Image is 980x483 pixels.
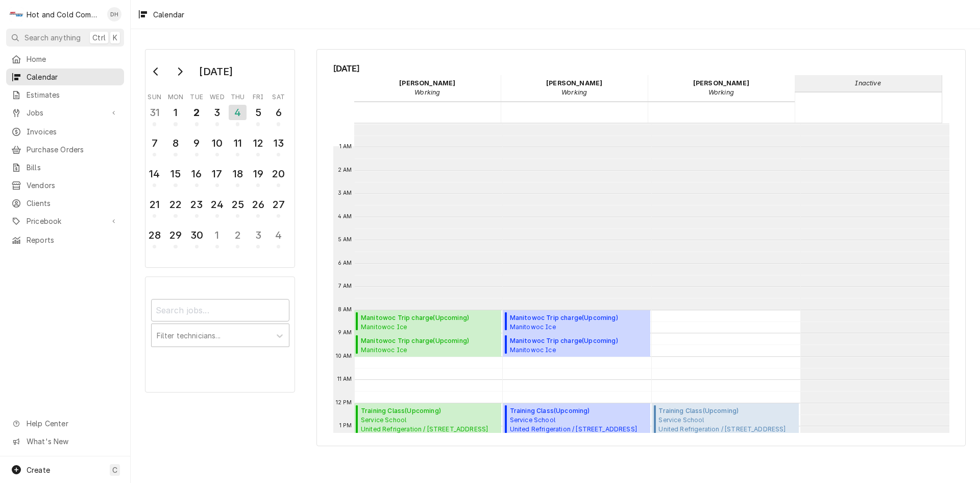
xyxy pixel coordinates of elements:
div: DH [107,7,121,21]
span: Training Class ( Upcoming ) [658,406,796,416]
div: 29 [167,227,183,243]
span: Search anything [24,32,81,43]
span: 1 AM [337,143,355,151]
span: 12 PM [333,399,355,407]
a: Home [6,51,124,67]
div: Daryl Harris's Avatar [107,7,121,21]
div: Hot and Cold Commercial Kitchens, Inc.'s Avatar [9,7,23,21]
span: Service School United Refrigeration / [STREET_ADDRESS][PERSON_NAME] [361,416,498,443]
div: 2 [230,227,246,243]
div: Manitowoc Trip charge(Upcoming)Manitowoc IceBaladi Coffee / [STREET_ADDRESS][PERSON_NAME] [503,333,650,357]
div: Training Class(Upcoming)Service SchoolUnited Refrigeration / [STREET_ADDRESS][PERSON_NAME] [652,403,799,462]
div: Hot and Cold Commercial Kitchens, Inc. [27,9,102,20]
strong: [PERSON_NAME] [399,79,455,87]
div: 21 [146,197,162,212]
span: C [112,465,117,475]
span: Manitowoc Ice [GEOGRAPHIC_DATA] ([GEOGRAPHIC_DATA]) / [STREET_ADDRESS] [510,323,647,331]
a: Vendors [6,177,124,194]
a: Purchase Orders [6,141,124,158]
a: Clients [6,195,124,212]
div: 1 [167,105,183,120]
strong: [PERSON_NAME] [546,79,602,87]
span: 7 AM [336,282,355,290]
span: Calendar [27,72,119,82]
a: Go to What's New [6,433,124,450]
span: What's New [27,436,118,447]
em: Working [708,88,734,96]
div: Calendar Calendar [316,49,966,446]
span: Reports [27,235,119,245]
div: [DATE] [195,63,236,80]
div: Training Class(Upcoming)Service SchoolUnited Refrigeration / [STREET_ADDRESS][PERSON_NAME] [354,403,502,462]
div: 2 [189,105,205,120]
span: 3 AM [335,189,355,197]
a: Go to Jobs [6,104,124,121]
a: Calendar [6,68,124,85]
div: 31 [146,105,162,120]
div: 10 [209,135,225,151]
span: Jobs [27,107,104,118]
div: 4 [229,105,247,120]
a: Invoices [6,123,124,140]
th: Friday [248,89,268,102]
div: 22 [167,197,183,212]
span: Training Class ( Upcoming ) [361,406,498,416]
a: Go to Help Center [6,415,124,432]
th: Wednesday [207,89,227,102]
div: 6 [271,105,286,120]
div: 24 [209,197,225,212]
span: Service School United Refrigeration / [STREET_ADDRESS][PERSON_NAME] [658,416,796,443]
div: [Service] Training Class Service School United Refrigeration / 1531 Marietta Blvd NW, Atlanta, GA... [652,403,799,462]
div: 1 [209,227,225,243]
th: Monday [165,89,186,102]
input: Search jobs... [151,299,289,321]
div: 19 [250,166,266,181]
div: 15 [167,166,183,181]
span: Clients [27,198,119,209]
div: undefined - Inactive [795,75,942,91]
span: Ctrl [92,32,106,43]
div: Manitowoc Trip charge(Upcoming)Manitowoc IceBaladi Coffee / [STREET_ADDRESS][PERSON_NAME] [354,333,502,357]
span: Invoices [27,126,119,137]
div: Daryl Harris - Working [354,75,501,101]
span: Training Class ( Upcoming ) [510,406,647,416]
strong: [PERSON_NAME] [693,79,749,87]
div: 11 [230,135,246,151]
div: David Harris - Working [501,75,648,101]
div: 16 [189,166,205,181]
span: Bills [27,162,119,173]
div: Jason Thomason - Working [648,75,795,101]
div: 3 [209,105,225,120]
div: 13 [271,135,286,151]
div: 30 [189,227,205,243]
span: 2 AM [335,166,355,174]
span: Purchase Orders [27,144,119,155]
div: H [9,7,23,21]
div: 9 [189,135,205,151]
div: 14 [146,166,162,181]
span: 1 PM [337,422,355,430]
th: Tuesday [186,89,207,102]
a: Reports [6,232,124,248]
a: Bills [6,159,124,176]
span: 4 AM [335,213,355,221]
span: Home [27,54,119,64]
div: 17 [209,166,225,181]
div: 20 [271,166,286,181]
span: Manitowoc Trip charge ( Upcoming ) [510,313,647,323]
div: Calendar Filters [151,290,289,358]
span: 11 AM [335,375,355,383]
a: Go to Pricebook [6,213,124,229]
div: Calendar Day Picker [145,49,295,268]
button: Search anythingCtrlK [6,29,124,47]
div: 12 [250,135,266,151]
div: 18 [230,166,246,181]
span: Help Center [27,418,118,429]
div: Manitowoc Trip charge(Upcoming)Manitowoc Ice[GEOGRAPHIC_DATA] ([GEOGRAPHIC_DATA]) / [STREET_ADDRESS] [354,310,502,334]
div: [Service] Training Class Service School United Refrigeration / 1531 Marietta Blvd NW, Atlanta, GA... [503,403,650,462]
div: [Service] Manitowoc Trip charge Manitowoc Ice Kennesaw State (High Point Cafe) / 119 Marietta Dr,... [503,310,650,334]
div: 8 [167,135,183,151]
div: 25 [230,197,246,212]
div: 5 [250,105,266,120]
div: 23 [189,197,205,212]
